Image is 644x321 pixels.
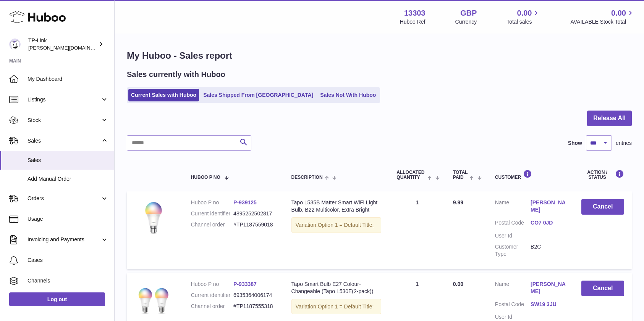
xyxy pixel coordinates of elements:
[291,217,382,233] div: Variation:
[127,50,632,62] h1: My Huboo - Sales report
[191,303,233,310] dt: Channel order
[28,45,193,51] span: [PERSON_NAME][DOMAIN_NAME][EMAIL_ADDRESS][DOMAIN_NAME]
[460,8,477,18] strong: GBP
[191,199,233,206] dt: Huboo P no
[453,281,463,287] span: 0.00
[233,199,257,205] a: P-939125
[455,18,477,26] div: Currency
[495,281,531,297] dt: Name
[506,18,540,26] span: Total sales
[396,170,426,180] span: ALLOCATED Quantity
[568,140,582,147] label: Show
[28,277,108,284] span: Channels
[191,281,233,288] dt: Huboo P no
[233,303,276,310] dd: #TP1187555318
[531,199,566,213] a: [PERSON_NAME]
[28,75,108,83] span: My Dashboard
[389,191,445,269] td: 1
[495,199,531,215] dt: Name
[9,39,21,50] img: susie.li@tp-link.com
[28,37,97,51] div: TP-Link
[506,8,540,26] a: 0.00 Total sales
[616,140,632,147] span: entries
[233,221,276,228] dd: #TP1187559018
[570,8,635,26] a: 0.00 AVAILABLE Stock Total
[531,301,566,308] a: SW19 3JU
[495,301,531,310] dt: Postal Code
[28,257,108,264] span: Cases
[28,175,108,183] span: Add Manual Order
[128,89,199,101] a: Current Sales with Huboo
[191,221,233,228] dt: Channel order
[233,281,257,287] a: P-933387
[233,210,276,217] dd: 4895252502817
[318,303,374,310] span: Option 1 = Default Title;
[291,175,323,180] span: Description
[453,170,468,180] span: Total paid
[531,281,566,295] a: [PERSON_NAME]
[191,210,233,217] dt: Current identifier
[134,199,173,237] img: Overview_01_large_20231023014744y.jpg
[191,175,220,180] span: Huboo P no
[318,222,374,228] span: Option 1 = Default Title;
[495,313,531,321] dt: User Id
[495,232,531,239] dt: User Id
[570,18,635,26] span: AVAILABLE Stock Total
[495,219,531,228] dt: Postal Code
[404,8,426,18] strong: 13303
[581,281,624,296] button: Cancel
[317,89,379,101] a: Sales Not With Huboo
[127,69,225,80] h2: Sales currently with Huboo
[611,8,626,18] span: 0.00
[581,170,624,180] div: Action / Status
[587,111,632,126] button: Release All
[400,18,426,26] div: Huboo Ref
[28,215,108,223] span: Usage
[28,137,100,144] span: Sales
[531,243,566,258] dd: B2C
[495,170,566,180] div: Customer
[28,195,100,202] span: Orders
[201,89,316,101] a: Sales Shipped From [GEOGRAPHIC_DATA]
[291,299,382,315] div: Variation:
[517,8,532,18] span: 0.00
[291,199,382,213] div: Tapo L535B Matter Smart WiFi Light Bulb, B22 Multicolor, Extra Bright
[134,281,173,319] img: listpage_large_1612269222618a.png
[28,117,100,124] span: Stock
[233,292,276,299] dd: 6935364006174
[28,157,108,164] span: Sales
[291,281,382,295] div: Tapo Smart Bulb E27 Colour-Changeable (Tapo L530E(2-pack))
[191,292,233,299] dt: Current identifier
[581,199,624,215] button: Cancel
[531,219,566,226] a: CO7 0JD
[28,96,100,103] span: Listings
[9,292,105,306] a: Log out
[495,243,531,258] dt: Customer Type
[28,236,100,243] span: Invoicing and Payments
[453,199,463,205] span: 9.99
